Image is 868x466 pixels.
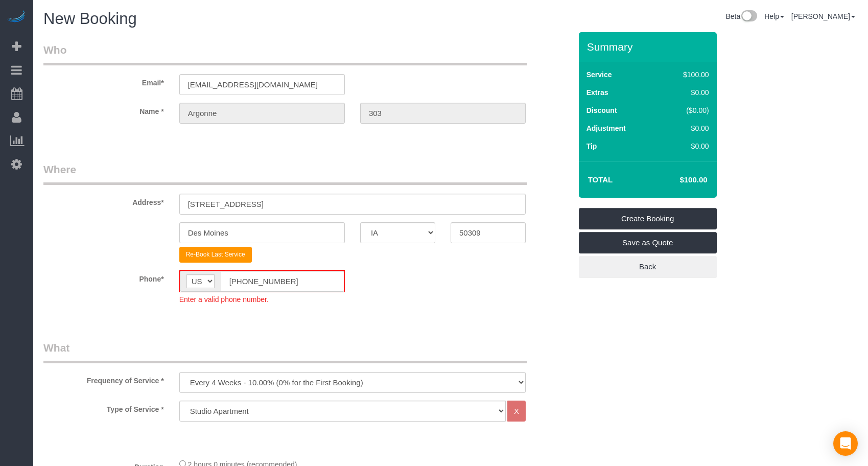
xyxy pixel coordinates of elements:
[579,208,717,229] a: Create Booking
[451,222,526,243] input: Zip Code*
[43,162,527,185] legend: Where
[36,103,172,116] label: Name *
[662,141,709,151] div: $0.00
[36,372,172,386] label: Frequency of Service *
[179,74,345,95] input: Email*
[662,123,709,133] div: $0.00
[579,256,717,277] a: Back
[662,69,709,80] div: $100.00
[587,87,608,98] label: Extras
[587,141,597,151] label: Tip
[36,194,172,207] label: Address*
[587,41,712,53] h3: Summary
[36,270,172,284] label: Phone*
[740,10,757,24] img: New interface
[579,232,717,253] a: Save as Quote
[587,123,626,133] label: Adjustment
[649,176,707,184] h4: $100.00
[725,12,757,20] a: Beta
[662,105,709,115] div: ($0.00)
[179,247,252,263] button: Re-Book Last Service
[587,69,612,80] label: Service
[833,431,858,456] div: Open Intercom Messenger
[43,340,527,363] legend: What
[36,401,172,414] label: Type of Service *
[221,271,344,292] input: Phone*
[43,10,137,28] span: New Booking
[6,10,27,25] img: Automaid Logo
[662,87,709,98] div: $0.00
[587,105,617,115] label: Discount
[36,74,172,88] label: Email*
[764,12,784,20] a: Help
[179,292,345,305] div: Enter a valid phone number.
[360,103,526,124] input: Last Name*
[43,42,527,65] legend: Who
[588,175,613,184] strong: Total
[179,103,345,124] input: First Name*
[791,12,855,20] a: [PERSON_NAME]
[179,222,345,243] input: City*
